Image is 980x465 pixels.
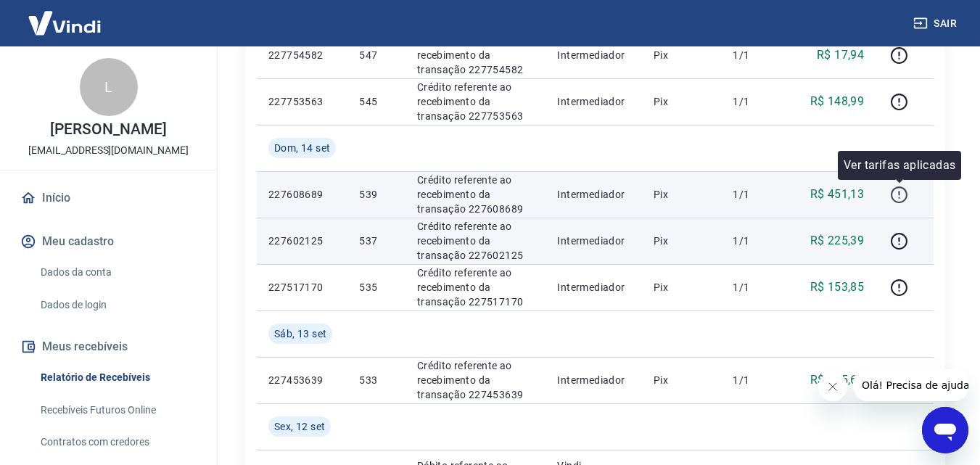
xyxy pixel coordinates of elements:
[274,419,325,434] span: Sex, 12 set
[35,395,199,425] a: Recebíveis Futuros Online
[35,363,199,392] a: Relatório de Recebíveis
[268,234,336,248] p: 227602125
[274,141,330,155] span: Dom, 14 set
[359,280,393,295] p: 535
[80,58,138,116] div: L
[810,371,865,389] p: R$ 145,68
[557,187,630,202] p: Intermediador
[28,143,189,158] p: [EMAIL_ADDRESS][DOMAIN_NAME]
[844,157,955,174] p: Ver tarifas aplicadas
[810,232,865,250] p: R$ 225,39
[268,373,336,387] p: 227453639
[853,369,968,401] iframe: Mensagem da empresa
[810,279,865,296] p: R$ 153,85
[268,280,336,295] p: 227517170
[654,373,710,387] p: Pix
[733,48,775,62] p: 1/1
[35,427,199,457] a: Contratos com credores
[733,234,775,248] p: 1/1
[35,258,199,287] a: Dados da conta
[417,80,535,123] p: Crédito referente ao recebimento da transação 227753563
[268,187,336,202] p: 227608689
[50,122,166,137] p: [PERSON_NAME]
[359,234,393,248] p: 537
[810,186,865,203] p: R$ 451,13
[557,48,630,62] p: Intermediador
[35,290,199,320] a: Dados de login
[274,326,326,341] span: Sáb, 13 set
[557,373,630,387] p: Intermediador
[654,234,710,248] p: Pix
[17,226,199,258] button: Meu cadastro
[733,94,775,109] p: 1/1
[417,219,535,263] p: Crédito referente ao recebimento da transação 227602125
[359,94,393,109] p: 545
[17,1,112,45] img: Vindi
[359,48,393,62] p: 547
[268,94,336,109] p: 227753563
[417,266,535,309] p: Crédito referente ao recebimento da transação 227517170
[9,10,122,22] span: Olá! Precisa de ajuda?
[922,407,968,453] iframe: Botão para abrir a janela de mensagens
[654,280,710,295] p: Pix
[17,331,199,363] button: Meus recebíveis
[359,187,393,202] p: 539
[810,93,865,110] p: R$ 148,99
[818,372,847,401] iframe: Fechar mensagem
[654,94,710,109] p: Pix
[17,182,199,214] a: Início
[654,187,710,202] p: Pix
[733,280,775,295] p: 1/1
[417,173,535,216] p: Crédito referente ao recebimento da transação 227608689
[417,33,535,77] p: Crédito referente ao recebimento da transação 227754582
[654,48,710,62] p: Pix
[359,373,393,387] p: 533
[557,280,630,295] p: Intermediador
[417,358,535,402] p: Crédito referente ao recebimento da transação 227453639
[733,187,775,202] p: 1/1
[268,48,336,62] p: 227754582
[557,94,630,109] p: Intermediador
[733,373,775,387] p: 1/1
[817,46,864,64] p: R$ 17,94
[557,234,630,248] p: Intermediador
[910,10,963,37] button: Sair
